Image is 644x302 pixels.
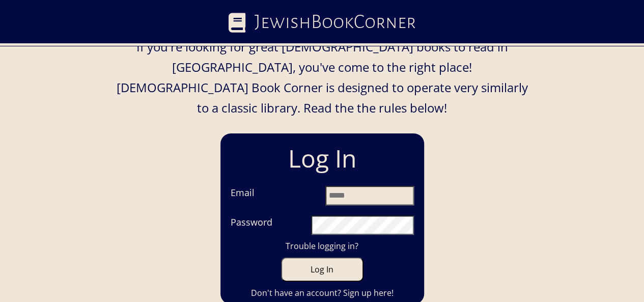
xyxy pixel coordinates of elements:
a: Don't have an account? Sign up here! [226,287,419,299]
label: Email [231,186,255,201]
p: If you're looking for great [DEMOGRAPHIC_DATA] books to read in [GEOGRAPHIC_DATA], you've come to... [116,37,528,118]
a: Trouble logging in? [226,240,419,252]
label: Password [231,215,272,231]
a: JewishBookCorner [229,7,416,37]
button: Log In [281,257,363,282]
h1: Log In [226,139,419,178]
